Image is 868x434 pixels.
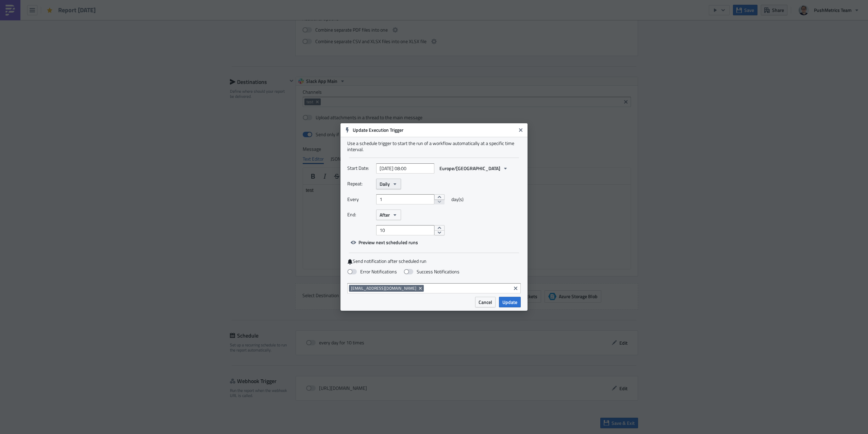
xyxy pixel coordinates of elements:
button: Daily [376,179,401,189]
label: Every [347,194,373,204]
span: day(s) [451,194,464,204]
button: Update [499,297,521,307]
button: Preview next scheduled runs [347,237,421,248]
div: Use a schedule trigger to start the run of a workflow automatically at a specific time interval. [347,140,521,152]
button: increment [434,225,445,231]
button: decrement [434,230,445,236]
label: Error Notifications [347,269,397,275]
h6: Update Execution Trigger [353,127,516,133]
label: End: [347,210,373,220]
button: Close [516,125,526,135]
button: Cancel [475,297,496,307]
body: Rich Text Area. Press ALT-0 for help. [3,3,325,8]
button: decrement [434,199,445,205]
button: Europe/[GEOGRAPHIC_DATA] [436,163,512,174]
button: After [376,210,401,220]
span: Daily [380,180,390,187]
span: [EMAIL_ADDRESS][DOMAIN_NAME] [351,286,416,291]
label: Send notification after scheduled run [347,258,521,265]
button: increment [434,194,445,200]
span: Europe/[GEOGRAPHIC_DATA] [439,165,500,172]
span: Preview next scheduled runs [358,239,418,246]
input: YYYY-MM-DD HH:mm [376,163,434,174]
label: Success Notifications [404,269,460,275]
span: After [380,211,390,218]
label: Repeat: [347,179,373,189]
button: Clear selected items [512,284,520,292]
p: test [3,3,325,8]
label: Start Date: [347,163,373,173]
span: Update [502,299,517,306]
button: Remove Tag [418,285,424,292]
span: Cancel [479,299,492,306]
